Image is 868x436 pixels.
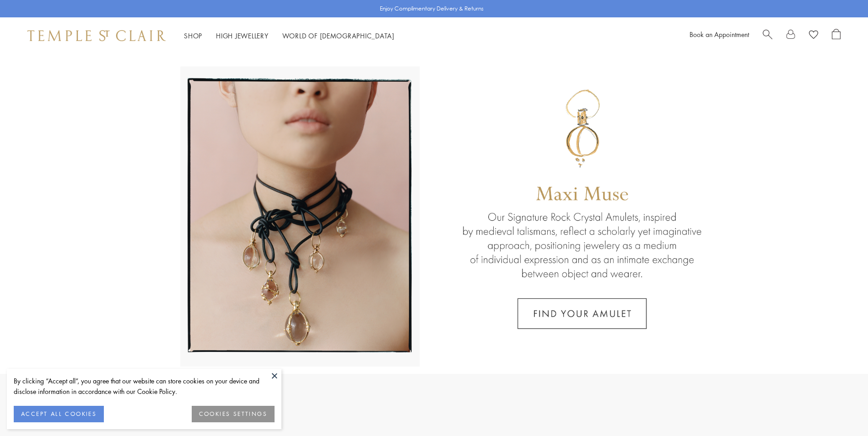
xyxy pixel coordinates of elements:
[184,31,202,40] a: ShopShop
[14,376,275,397] div: By clicking “Accept all”, you agree that our website can store cookies on your device and disclos...
[14,406,104,422] button: ACCEPT ALL COOKIES
[27,30,166,41] img: Temple St. Clair
[380,4,484,13] p: Enjoy Complimentary Delivery & Returns
[822,393,859,427] iframe: Gorgias live chat messenger
[282,31,394,40] a: World of [DEMOGRAPHIC_DATA]World of [DEMOGRAPHIC_DATA]
[832,29,841,43] a: Open Shopping Bag
[763,29,772,43] a: Search
[809,29,818,43] a: View Wishlist
[216,31,269,40] a: High JewelleryHigh Jewellery
[192,406,275,422] button: COOKIES SETTINGS
[184,30,394,42] nav: Main navigation
[690,30,749,39] a: Book an Appointment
